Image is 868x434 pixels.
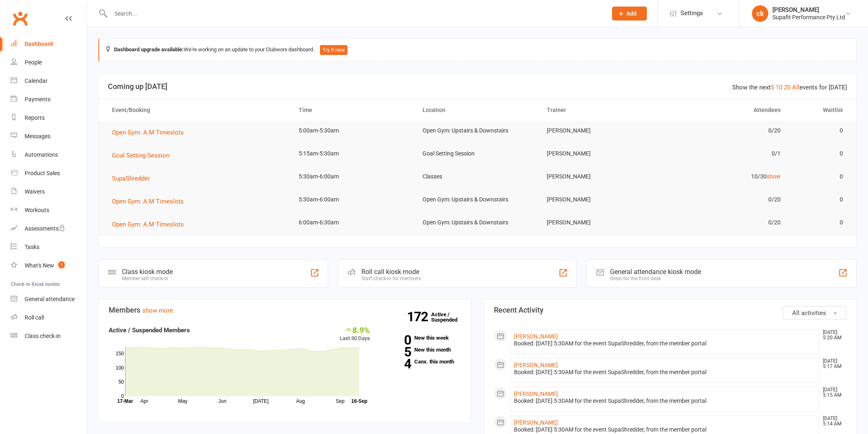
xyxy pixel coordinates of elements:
[784,84,790,91] a: 20
[664,190,788,209] td: 0/20
[58,261,65,268] span: 1
[539,100,664,121] th: Trainer
[122,268,173,276] div: Class kiosk mode
[25,41,53,47] div: Dashboard
[11,109,87,127] a: Reports
[664,100,788,121] th: Attendees
[291,190,416,209] td: 5:30am-6:00am
[783,306,846,320] button: All activities
[11,90,87,109] a: Payments
[10,8,30,29] a: Clubworx
[109,327,190,334] strong: Active / Suspended Members
[382,359,461,364] a: 4Canx. this month
[610,268,701,276] div: General attendance kiosk mode
[514,419,558,426] a: [PERSON_NAME]
[539,121,664,140] td: [PERSON_NAME]
[291,167,416,186] td: 5:30am-6:00am
[382,358,411,370] strong: 4
[108,82,847,91] h3: Coming up [DATE]
[11,219,87,238] a: Assessments
[25,170,60,176] div: Product Sales
[539,167,664,186] td: [PERSON_NAME]
[771,84,774,91] a: 5
[142,307,173,314] a: show more
[112,128,190,137] button: Open Gym: A.M Timeslots
[415,190,539,209] td: Open Gym: Upstairs & Downstairs
[25,96,50,103] div: Payments
[431,306,467,329] a: 172Active / Suspended
[11,308,87,327] a: Roll call
[415,213,539,232] td: Open Gym: Upstairs & Downstairs
[494,306,846,314] h3: Recent Activity
[514,340,815,347] div: Booked: [DATE] 5:30AM for the event SupaShredder, from the member portal
[539,213,664,232] td: [PERSON_NAME]
[11,238,87,256] a: Tasks
[25,262,54,269] div: What's New
[11,164,87,183] a: Product Sales
[25,314,44,321] div: Roll call
[25,59,42,66] div: People
[105,100,291,121] th: Event/Booking
[819,330,846,340] time: [DATE] 5:20 AM
[11,35,87,53] a: Dashboard
[122,276,173,281] div: Member self check-in
[25,114,45,121] div: Reports
[382,334,411,346] strong: 0
[11,327,87,345] a: Class kiosk mode
[11,183,87,201] a: Waivers
[25,78,48,84] div: Calendar
[407,311,431,323] strong: 172
[11,72,87,90] a: Calendar
[415,144,539,163] td: Goal Setting Session
[98,39,857,62] div: We're working on an update to your Clubworx dashboard.
[109,306,461,314] h3: Members
[112,152,169,159] span: Goal Setting Session
[767,173,781,180] a: show
[112,198,184,205] span: Open Gym: A.M Timeslots
[539,144,664,163] td: [PERSON_NAME]
[11,201,87,219] a: Workouts
[788,100,850,121] th: Waitlist
[514,369,815,376] div: Booked: [DATE] 5:30AM for the event SupaShredder, from the member portal
[664,121,788,140] td: 0/20
[612,7,647,21] button: Add
[610,276,701,281] div: Great for the front desk
[291,144,416,163] td: 5:15am-5:30am
[514,397,815,404] div: Booked: [DATE] 5:30AM for the event SupaShredder, from the member portal
[514,333,558,340] a: [PERSON_NAME]
[320,45,347,55] button: Try it now
[25,188,45,195] div: Waivers
[112,196,190,206] button: Open Gym: A.M Timeslots
[361,268,421,276] div: Roll call kiosk mode
[539,190,664,209] td: [PERSON_NAME]
[340,325,370,334] div: 8.9%
[732,82,847,92] div: Show the next events for [DATE]
[819,387,846,398] time: [DATE] 5:15 AM
[25,207,49,213] div: Workouts
[112,221,184,228] span: Open Gym: A.M Timeslots
[776,84,782,91] a: 10
[415,100,539,121] th: Location
[819,416,846,427] time: [DATE] 5:14 AM
[772,6,845,14] div: [PERSON_NAME]
[25,333,61,339] div: Class check-in
[664,144,788,163] td: 0/1
[25,133,50,139] div: Messages
[291,213,416,232] td: 6:00am-6:30am
[11,53,87,72] a: People
[11,290,87,308] a: General attendance kiosk mode
[382,335,461,340] a: 0New this week
[112,129,184,136] span: Open Gym: A.M Timeslots
[514,391,558,397] a: [PERSON_NAME]
[112,174,155,183] button: SupaShredder
[25,244,39,250] div: Tasks
[664,167,788,186] td: 10/30
[291,121,416,140] td: 5:00am-5:30am
[25,296,75,302] div: General attendance
[108,8,601,19] input: Search...
[514,362,558,368] a: [PERSON_NAME]
[788,167,850,186] td: 0
[112,151,175,160] button: Goal Setting Session
[664,213,788,232] td: 0/20
[788,190,850,209] td: 0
